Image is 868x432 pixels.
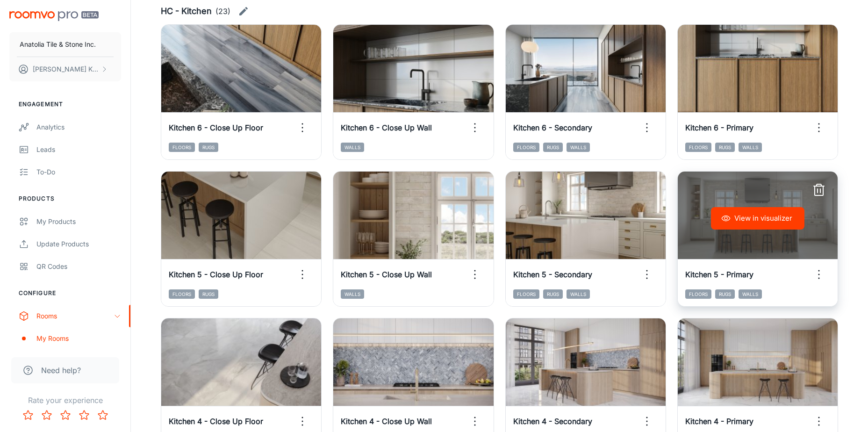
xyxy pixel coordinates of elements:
[169,143,195,152] span: Floors
[9,32,121,57] button: Anatolia Tile & Stone Inc.
[513,269,592,280] h6: Kitchen 5 - Secondary
[567,289,590,299] span: Walls
[341,122,432,133] h6: Kitchen 6 - Close Up Wall
[161,5,212,18] h6: HC - Kitchen
[341,269,432,280] h6: Kitchen 5 - Close Up Wall
[36,144,121,155] div: Leads
[711,207,804,230] button: View in visualizer
[513,122,592,133] h6: Kitchen 6 - Secondary
[685,122,753,133] h6: Kitchen 6 - Primary
[36,311,114,321] div: Rooms
[36,167,121,177] div: To-do
[715,143,735,152] span: Rugs
[199,289,218,299] span: Rugs
[37,406,56,425] button: Rate 2 star
[715,289,735,299] span: Rugs
[685,143,711,152] span: Floors
[567,143,590,152] span: Walls
[513,416,592,427] h6: Kitchen 4 - Secondary
[93,406,112,425] button: Rate 5 star
[20,39,96,50] p: Anatolia Tile & Stone Inc.
[341,289,364,299] span: Walls
[739,143,762,152] span: Walls
[169,416,263,427] h6: Kitchen 4 - Close Up Floor
[75,406,93,425] button: Rate 4 star
[685,269,753,280] h6: Kitchen 5 - Primary
[36,122,121,132] div: Analytics
[685,289,711,299] span: Floors
[169,289,195,299] span: Floors
[341,416,432,427] h6: Kitchen 4 - Close Up Wall
[169,122,263,133] h6: Kitchen 6 - Close Up Floor
[169,269,263,280] h6: Kitchen 5 - Close Up Floor
[9,11,99,21] img: Roomvo PRO Beta
[36,333,121,344] div: My Rooms
[341,143,364,152] span: Walls
[199,143,218,152] span: Rugs
[513,289,539,299] span: Floors
[543,143,563,152] span: Rugs
[7,395,123,406] p: Rate your experience
[36,261,121,272] div: QR Codes
[36,216,121,227] div: My Products
[33,64,99,74] p: [PERSON_NAME] Kundargi
[739,289,762,299] span: Walls
[543,289,563,299] span: Rugs
[685,416,753,427] h6: Kitchen 4 - Primary
[215,6,230,17] p: (23)
[36,239,121,249] div: Update Products
[41,365,81,376] span: Need help?
[513,143,539,152] span: Floors
[56,406,75,425] button: Rate 3 star
[19,406,37,425] button: Rate 1 star
[9,57,121,81] button: [PERSON_NAME] Kundargi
